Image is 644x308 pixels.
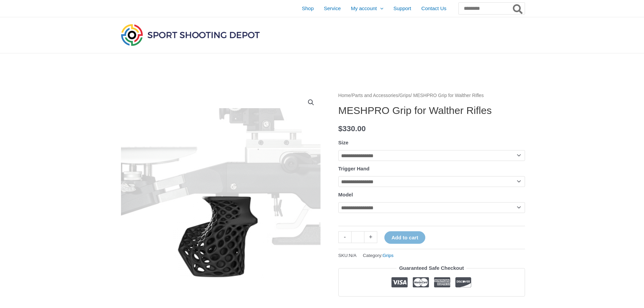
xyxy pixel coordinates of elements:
[338,192,353,197] label: Model
[383,253,393,258] a: Grips
[511,3,525,14] button: Search
[338,93,351,98] a: Home
[397,263,467,273] legend: Guaranteed Safe Checkout
[338,104,525,117] h1: MESHPRO Grip for Walther Rifles
[363,251,393,260] span: Category:
[384,231,425,244] button: Add to cart
[351,231,364,243] input: Product quantity
[119,22,261,47] img: Sport Shooting Depot
[349,253,357,258] span: N/A
[338,251,357,260] span: SKU:
[400,93,411,98] a: Grips
[338,231,351,243] a: -
[119,91,322,294] img: MESHPRO Grip for Walther Rifles
[338,124,343,133] span: $
[338,140,349,145] label: Size
[338,124,366,133] bdi: 330.00
[338,166,370,171] label: Trigger Hand
[305,96,317,109] a: View full-screen image gallery
[364,231,377,243] a: +
[352,93,398,98] a: Parts and Accessories
[338,91,525,100] nav: Breadcrumb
